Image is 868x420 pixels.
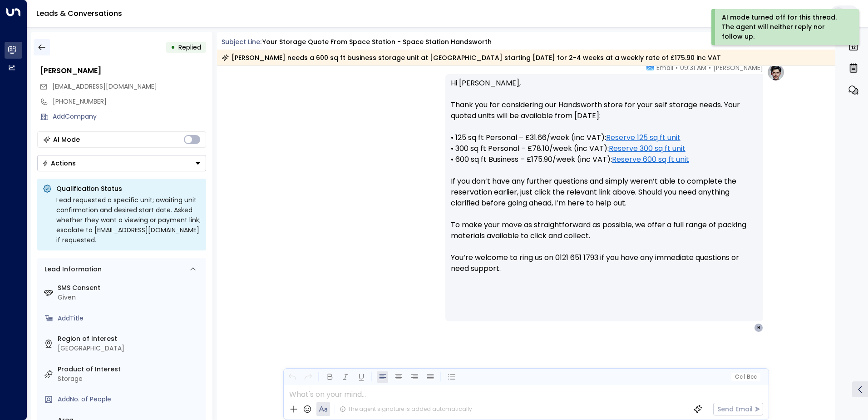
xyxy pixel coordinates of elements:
span: 09:31 AM [680,63,706,72]
div: The agent signature is added automatically [340,405,472,413]
span: | [744,374,745,380]
span: [EMAIL_ADDRESS][DOMAIN_NAME] [52,82,157,91]
div: Lead requested a specific unit; awaiting unit confirmation and desired start date. Asked whether ... [56,195,201,245]
span: Replied [178,43,201,52]
div: AddCompany [53,112,206,121]
div: Button group with a nested menu [37,155,206,171]
div: AddNo. of People [58,395,202,404]
div: Your storage quote from Space Station - Space Station Handsworth [262,37,492,47]
button: Cc|Bcc [731,373,760,381]
div: AddTitle [58,314,202,323]
span: • [676,63,678,72]
label: SMS Consent [58,283,202,293]
label: Product of Interest [58,365,202,374]
div: AI mode turned off for this thread. The agent will neither reply nor follow up. [722,13,847,41]
a: Leads & Conversations [36,8,122,19]
div: [PHONE_NUMBER] [53,97,206,106]
span: Subject Line: [222,37,261,46]
span: Cc Bcc [735,374,756,380]
div: Lead Information [41,265,102,274]
span: • [709,63,711,72]
span: bsnagra@me.com [52,82,157,91]
img: profile-logo.png [767,63,785,81]
div: [PERSON_NAME] needs a 600 sq ft business storage unit at [GEOGRAPHIC_DATA] starting [DATE] for 2-... [222,53,721,62]
div: [PERSON_NAME] [40,65,206,76]
div: [GEOGRAPHIC_DATA] [58,344,202,353]
div: Actions [42,159,76,167]
div: Given [58,293,202,302]
p: Qualification Status [56,184,201,193]
button: Undo [286,371,298,383]
div: Storage [58,374,202,384]
div: • [171,39,175,55]
a: Reserve 600 sq ft unit [612,154,689,165]
label: Region of Interest [58,334,202,344]
span: Email [656,63,673,72]
a: Reserve 125 sq ft unit [606,132,681,143]
div: B [754,323,763,332]
button: Redo [302,371,314,383]
div: AI Mode [53,135,80,144]
p: Hi [PERSON_NAME], Thank you for considering our Handsworth store for your self storage needs. You... [451,78,758,285]
button: Actions [37,155,206,171]
span: [PERSON_NAME] [713,63,763,72]
a: Reserve 300 sq ft unit [609,143,686,154]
